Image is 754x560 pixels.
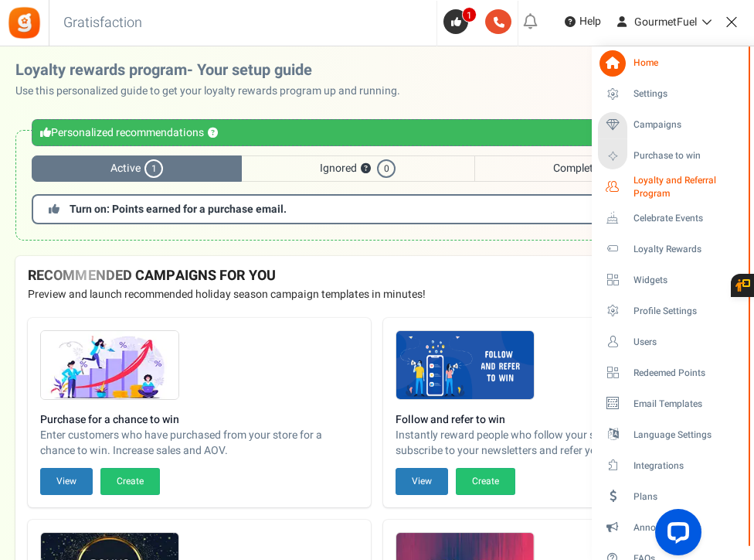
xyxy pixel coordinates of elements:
[396,412,714,428] strong: Follow and refer to win
[633,243,742,256] span: Loyalty Rewards
[361,164,371,174] button: ?
[462,7,477,22] span: 1
[633,429,742,442] span: Language Settings
[598,360,747,386] a: Redeemed Points
[70,201,287,217] span: Turn on: Points earned for a purchase email.
[28,287,726,302] p: Preview and launch recommended holiday season campaign templates in minutes!
[598,452,747,479] a: Integrations
[598,50,747,77] a: Home
[15,84,413,99] p: Use this personalized guide to get your loyalty rewards program up and running.
[598,514,747,541] a: Announcements
[396,428,714,459] span: Instantly reward people who follow your social media profiles, subscribe to your newsletters and ...
[598,422,747,448] a: Language Settings
[598,143,747,169] a: Purchase to win
[633,87,742,101] span: Settings
[208,128,218,138] button: ?
[598,329,747,355] a: Users
[32,119,722,146] div: Personalized recommendations
[633,118,742,131] span: Campaigns
[40,412,358,428] strong: Purchase for a chance to win
[598,205,747,231] a: Celebrate Events
[40,428,358,459] span: Enter customers who have purchased from your store for a chance to win. Increase sales and AOV.
[598,298,747,324] a: Profile Settings
[633,521,742,534] span: Announcements
[633,305,742,318] span: Profile Settings
[242,155,474,182] span: Ignored
[633,274,742,287] span: Widgets
[456,468,515,495] button: Create
[716,6,746,36] a: Menu
[474,155,722,182] span: Completed
[633,149,742,162] span: Purchase to win
[41,331,178,401] img: Recommended Campaigns
[15,62,413,79] h2: Loyalty rewards program- Your setup guide
[100,468,160,495] button: Create
[46,8,159,39] h3: Gratisfaction
[144,159,163,178] span: 1
[598,267,747,293] a: Widgets
[576,14,601,29] span: Help
[396,468,448,495] button: View
[598,236,747,262] a: Loyalty Rewards
[559,9,607,34] a: Help
[633,490,742,504] span: Plans
[634,14,697,30] span: GourmetFuel
[598,483,747,510] a: Plans
[598,174,747,200] a: Loyalty and Referral Program
[633,336,742,349] span: Users
[633,398,742,411] span: Email Templates
[377,159,396,178] span: 0
[443,9,479,34] a: 1
[598,391,747,417] a: Email Templates
[633,174,747,200] span: Loyalty and Referral Program
[633,212,742,225] span: Celebrate Events
[633,459,742,473] span: Integrations
[40,468,93,495] button: View
[598,81,747,108] a: Settings
[396,331,534,401] img: Recommended Campaigns
[633,56,742,70] span: Home
[32,155,242,182] span: Active
[28,268,726,284] h4: RECOMMENDED CAMPAIGNS FOR YOU
[633,367,742,380] span: Redeemed Points
[7,5,42,40] img: Gratisfaction
[598,112,747,138] a: Campaigns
